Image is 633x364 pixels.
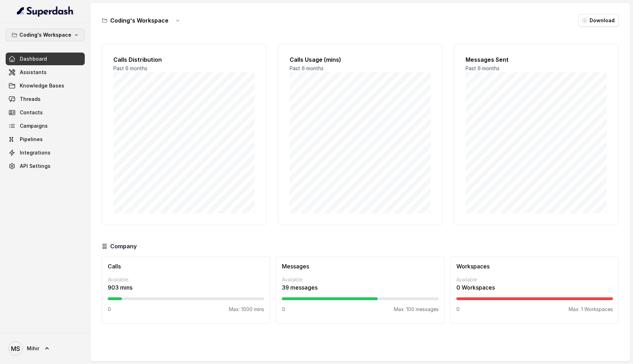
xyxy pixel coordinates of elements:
a: Campaigns [6,120,85,132]
span: Knowledge Bases [20,82,64,89]
h2: Calls Usage (mins) [290,55,431,64]
a: Integrations [6,146,85,159]
button: Coding's Workspace [6,29,85,41]
a: Assistants [6,66,85,79]
a: Pipelines [6,133,85,146]
h3: Company [110,242,137,250]
span: Threads [20,96,41,103]
p: 0 Workspaces [456,283,613,292]
a: Contacts [6,106,85,119]
span: API Settings [20,163,51,170]
h3: Messages [282,262,438,271]
text: MS [11,345,20,352]
img: light.svg [17,6,74,17]
a: Knowledge Bases [6,79,85,92]
span: Mihir [27,345,39,352]
p: 0 [456,306,460,313]
span: Past 6 months [466,65,499,71]
a: API Settings [6,160,85,172]
h3: Coding's Workspace [110,16,168,25]
span: Assistants [20,69,47,76]
p: 39 messages [282,283,438,292]
span: Past 6 months [290,65,324,71]
h3: Calls [108,262,264,271]
p: 0 [108,306,111,313]
p: Max: 1000 mins [229,306,264,313]
p: 903 mins [108,283,264,292]
span: Integrations [20,149,51,156]
p: Coding's Workspace [19,31,71,39]
span: Campaigns [20,122,48,129]
p: Max: 100 messages [394,306,439,313]
h3: Workspaces [456,262,613,271]
button: Download [578,14,619,27]
h2: Calls Distribution [113,55,255,64]
span: Dashboard [20,55,47,62]
p: Available [108,276,264,283]
span: Past 6 months [113,65,147,71]
a: Threads [6,93,85,105]
span: Pipelines [20,136,43,143]
p: Max: 1 Workspaces [569,306,613,313]
p: Available [282,276,438,283]
h2: Messages Sent [466,55,607,64]
p: Available [456,276,613,283]
a: Dashboard [6,53,85,65]
a: Mihir [6,339,85,358]
p: 0 [282,306,285,313]
span: Contacts [20,109,43,116]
